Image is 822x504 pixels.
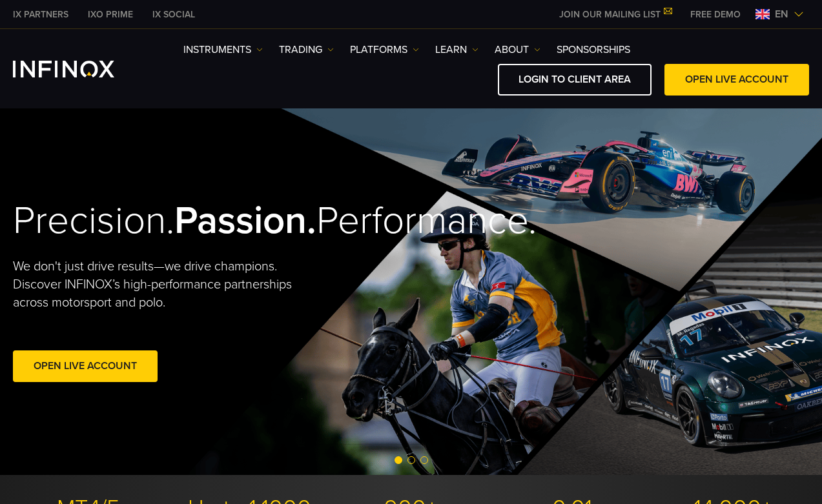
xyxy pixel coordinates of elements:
[13,197,371,245] h2: Precision. Performance.
[550,9,681,20] a: JOIN OUR MAILING LIST
[557,42,630,57] a: SPONSORSHIPS
[395,456,402,464] span: Go to slide 1
[770,6,794,22] span: en
[681,8,750,21] a: INFINOX MENU
[407,456,415,464] span: Go to slide 2
[143,8,205,21] a: INFINOX
[350,42,419,57] a: PLATFORMS
[183,42,263,57] a: Instruments
[498,64,652,96] a: LOGIN TO CLIENT AREA
[664,64,809,96] a: OPEN LIVE ACCOUNT
[435,42,478,57] a: Learn
[495,42,540,57] a: ABOUT
[420,456,428,464] span: Go to slide 3
[13,350,158,382] a: Open Live Account
[13,61,145,77] a: INFINOX Logo
[174,197,316,244] strong: Passion.
[3,8,78,21] a: INFINOX
[279,42,334,57] a: TRADING
[78,8,143,21] a: INFINOX
[13,257,300,312] p: We don't just drive results—we drive champions. Discover INFINOX’s high-performance partnerships ...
